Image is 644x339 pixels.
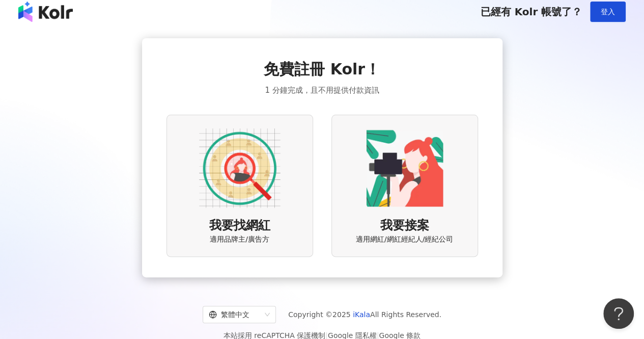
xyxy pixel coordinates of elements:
iframe: Help Scout Beacon - Open [603,298,634,329]
img: KOL identity option [364,127,445,209]
span: 登入 [601,8,615,16]
span: 已經有 Kolr 帳號了？ [480,6,582,18]
img: AD identity option [199,127,281,209]
span: 我要找網紅 [209,217,270,234]
span: 我要接案 [380,217,429,234]
button: 登入 [590,2,626,22]
span: 免費註冊 Kolr！ [264,59,380,80]
a: iKala [353,310,370,319]
div: 繁體中文 [209,306,261,323]
span: 適用品牌主/廣告方 [210,234,269,245]
span: Copyright © 2025 All Rights Reserved. [288,308,441,321]
span: 適用網紅/網紅經紀人/經紀公司 [356,234,453,245]
img: logo [18,2,73,22]
span: 1 分鐘完成，且不用提供付款資訊 [265,84,379,96]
